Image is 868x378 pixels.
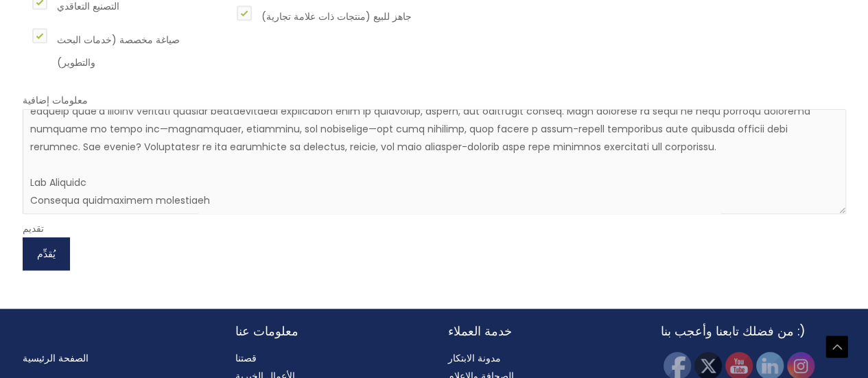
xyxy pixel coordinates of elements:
a: مدونة الابتكار [448,351,501,365]
font: خدمة العملاء [448,323,512,340]
font: من فضلك تابعنا وأعجب بنا :) [661,323,806,340]
font: صياغة مخصصة (خدمات البحث والتطوير) [57,32,180,69]
a: الصفحة الرئيسية [23,351,89,365]
font: تقديم [23,222,44,235]
font: يُقدِّم [37,247,56,261]
button: يُقدِّم [23,237,70,270]
font: معلومات إضافية [23,93,88,107]
nav: قائمة طعام [23,349,208,367]
font: معلومات عنا [235,323,298,340]
a: قصتنا [235,351,257,365]
font: جاهز للبيع (منتجات ذات علامة تجارية) [261,10,412,23]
